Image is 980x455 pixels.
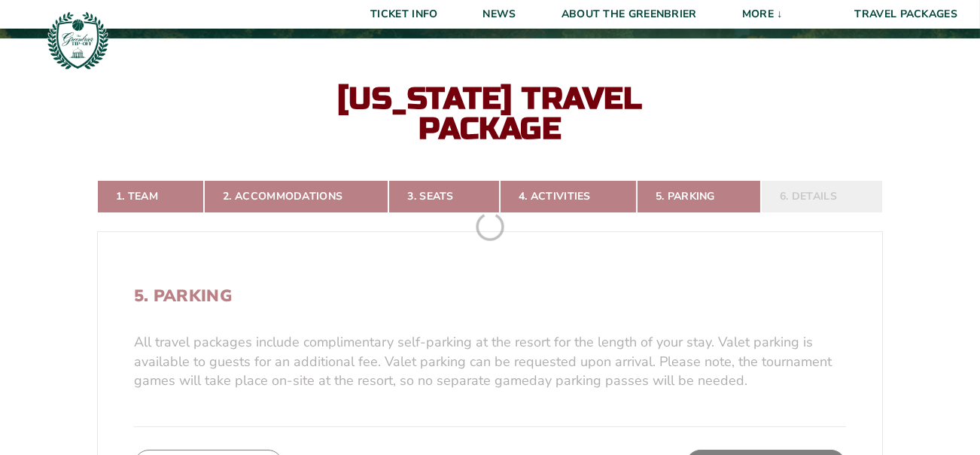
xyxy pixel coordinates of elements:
[204,180,388,213] a: 2. Accommodations
[388,180,499,213] a: 3. Seats
[45,8,111,73] img: Greenbrier Tip-Off
[500,180,637,213] a: 4. Activities
[324,84,656,144] h2: [US_STATE] Travel Package
[97,180,204,213] a: 1. Team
